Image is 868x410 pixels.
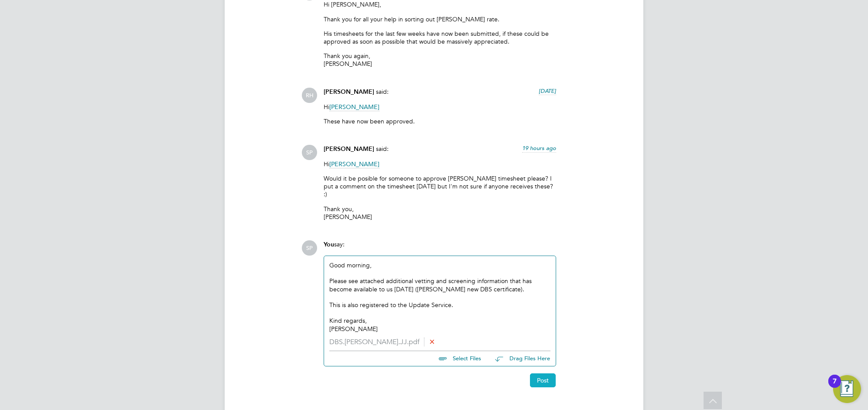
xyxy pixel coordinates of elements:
[324,160,556,168] p: Hi
[302,145,317,160] span: SP
[324,0,556,8] p: Hi [PERSON_NAME],
[488,350,550,368] button: Drag Files Here
[329,338,550,346] li: DBS.[PERSON_NAME].JJ.pdf
[324,241,334,248] span: You
[833,381,837,393] div: 7
[329,103,379,111] span: [PERSON_NAME]
[376,88,389,96] span: said:
[324,15,556,23] p: Thank you for all your help in sorting out [PERSON_NAME] rate.
[530,373,556,387] button: Post
[324,145,374,153] span: [PERSON_NAME]
[324,30,556,45] p: His timesheets for the last few weeks have now been submitted, if these could be approved as soon...
[539,87,556,95] span: [DATE]
[329,317,550,325] div: Kind regards,
[376,145,389,153] span: said:
[324,240,556,256] div: say:
[302,240,317,256] span: SP
[329,277,550,293] div: Please see attached additional vetting and screening information that has become available to us ...
[324,103,556,111] p: Hi
[324,52,556,68] p: Thank you again, [PERSON_NAME]
[329,160,379,168] span: [PERSON_NAME]
[324,205,556,221] p: Thank you, [PERSON_NAME]
[833,375,861,403] button: Open Resource Center, 7 new notifications
[329,325,550,333] div: [PERSON_NAME]
[329,301,550,309] div: This is also registered to the Update Service.
[522,144,556,152] span: 19 hours ago
[302,88,317,103] span: RH
[324,88,374,96] span: [PERSON_NAME]
[324,174,556,198] p: Would it be posible for someone to approve [PERSON_NAME] timesheet please? I put a comment on the...
[324,117,556,125] p: These have now been approved.
[329,261,550,333] div: Good morning,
